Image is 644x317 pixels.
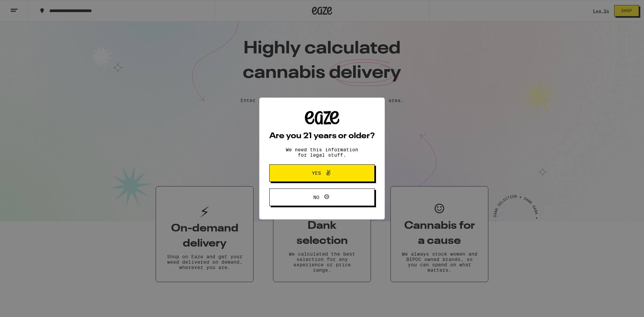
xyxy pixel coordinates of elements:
iframe: Opens a widget where you can find more information [601,297,637,314]
button: No [269,189,375,206]
span: No [313,195,319,200]
button: Yes [269,164,375,182]
span: Yes [312,171,321,175]
h2: Are you 21 years or older? [269,132,375,140]
p: We need this information for legal stuff. [280,147,364,158]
